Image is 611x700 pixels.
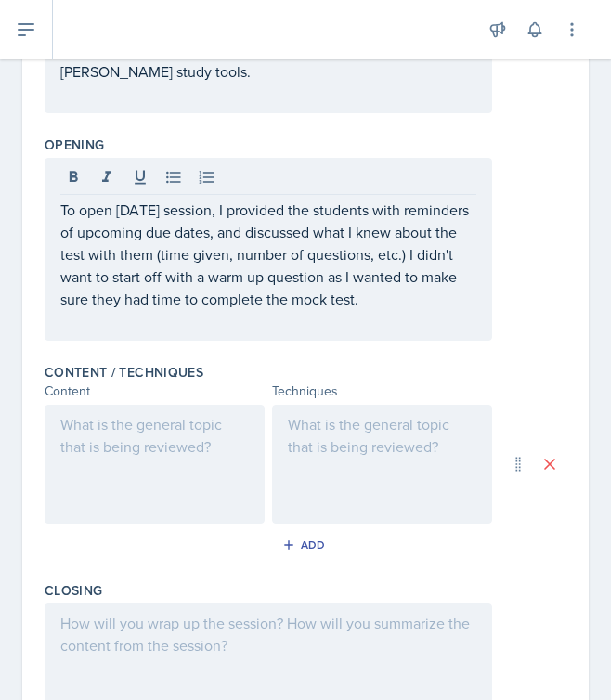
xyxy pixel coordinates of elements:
p: To open [DATE] session, I provided the students with reminders of upcoming due dates, and discuss... [60,199,476,310]
div: Techniques [272,382,492,401]
label: Content / Techniques [45,363,203,382]
div: Add [286,538,326,552]
div: Content [45,382,265,401]
label: Closing [45,581,102,600]
button: Add [276,531,336,559]
label: Opening [45,136,104,154]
